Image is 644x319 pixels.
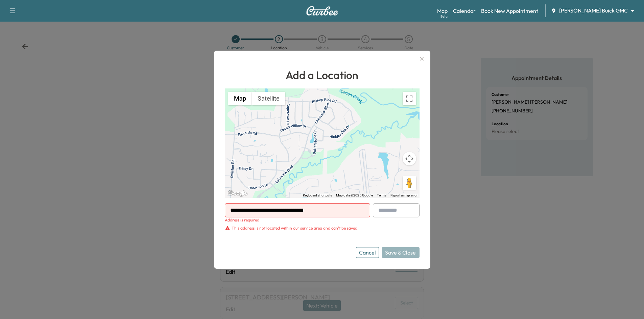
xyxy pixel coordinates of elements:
button: Drag Pegman onto the map to open Street View [403,176,416,190]
img: Google [226,189,249,198]
button: Cancel [356,247,379,258]
button: Map camera controls [403,152,416,165]
div: Address is required [225,217,370,223]
button: Toggle fullscreen view [403,92,416,105]
a: Terms (opens in new tab) [377,193,386,197]
button: Show street map [228,92,252,105]
a: MapBeta [437,7,448,15]
button: Keyboard shortcuts [303,193,332,198]
span: [PERSON_NAME] Buick GMC [559,7,628,15]
h1: Add a Location [225,67,420,83]
div: Beta [440,14,448,19]
button: Show satellite imagery [252,92,285,105]
div: This address is not located within our service area and can't be saved. [232,225,358,231]
a: Report a map error [390,193,418,197]
a: Open this area in Google Maps (opens a new window) [226,189,249,198]
a: Calendar [453,7,476,15]
a: Book New Appointment [481,7,538,15]
img: Curbee Logo [306,6,338,16]
span: Map data ©2025 Google [336,193,373,197]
